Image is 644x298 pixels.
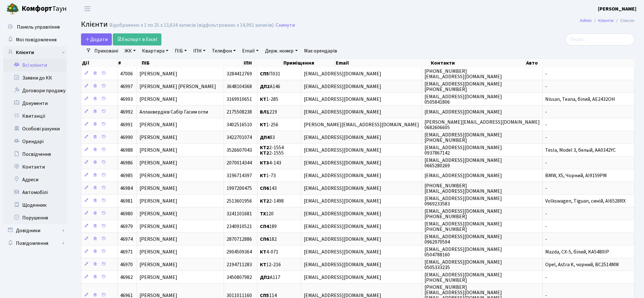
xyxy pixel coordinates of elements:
span: [EMAIL_ADDRESS][DOMAIN_NAME] [304,134,381,141]
b: [PERSON_NAME] [598,5,636,12]
span: [EMAIL_ADDRESS][DOMAIN_NAME] 0969233583 [424,195,502,207]
div: Відображено з 1 по 25 з 13,634 записів (відфільтровано з 14,992 записів). [109,22,275,28]
span: [PERSON_NAME] [139,159,177,166]
a: Порушення [3,211,67,224]
span: [PERSON_NAME] [139,210,177,217]
b: КТ3 [260,159,269,166]
span: Клієнти [81,19,108,30]
span: [PERSON_NAME] [139,134,177,141]
span: BMW, X5, Чорний, AI9159PM [545,172,607,179]
b: ДП2 [260,274,270,281]
li: Список [613,17,634,24]
th: ІПН [243,59,283,67]
span: [PHONE_NUMBER] [EMAIL_ADDRESS][DOMAIN_NAME] [424,182,502,195]
span: 3241101681 [227,210,252,217]
span: 46971 [120,248,133,255]
span: 46980 [120,210,133,217]
span: 2513601956 [227,198,252,204]
a: Орендарі [3,135,67,148]
span: Аллахвердієв Сабір Гасим огли [139,108,208,115]
span: [EMAIL_ADDRESS][DOMAIN_NAME] [304,223,381,230]
a: Довідники [3,224,67,237]
span: [PERSON_NAME] [139,274,177,281]
span: [EMAIL_ADDRESS][DOMAIN_NAME] [304,274,381,281]
span: [EMAIL_ADDRESS][DOMAIN_NAME] 0505841806 [424,93,502,106]
b: КТ [260,172,266,179]
span: [EMAIL_ADDRESS][DOMAIN_NAME] [304,147,381,154]
a: Договори продажу [3,84,67,97]
span: 1-73 [260,172,276,179]
b: ВЛ1 [260,108,269,115]
span: 12-216 [260,261,281,268]
span: 182 [260,236,277,243]
span: - [545,70,547,77]
span: П031 [260,70,280,77]
span: Nissan, Teana, білий, AE2432OH [545,96,615,103]
a: Посвідчення [3,148,67,161]
span: 47006 [120,70,133,77]
span: [EMAIL_ADDRESS][DOMAIN_NAME] [PHONE_NUMBER] [424,220,502,233]
span: 3648104368 [227,83,252,90]
span: Панель управління [17,24,60,31]
span: - [545,83,547,90]
span: [PERSON_NAME] [139,172,177,179]
span: 3169910651 [227,96,252,103]
span: 46986 [120,159,133,166]
a: Клієнти [3,46,67,59]
a: Експорт в Excel [113,33,161,45]
span: 46993 [120,96,133,103]
span: 2340910521 [227,223,252,230]
span: 46979 [120,223,133,230]
span: [EMAIL_ADDRESS][DOMAIN_NAME] [304,261,381,268]
span: - [545,121,547,128]
a: Документи [3,97,67,110]
b: СП6 [260,185,269,192]
span: 46990 [120,134,133,141]
a: Телефон [209,45,238,56]
span: 4-071 [260,248,278,255]
span: 2-1498 [260,198,284,204]
span: 2870712886 [227,236,252,243]
a: Контакти [3,161,67,173]
span: 46970 [120,261,133,268]
span: [PERSON_NAME] [139,236,177,243]
a: Мої повідомлення [3,33,67,46]
b: КТ [260,96,266,103]
span: Opel, Astra K, чорний, BC2514MM [545,261,619,268]
span: 46991 [120,121,133,128]
span: [PERSON_NAME] [139,261,177,268]
button: Переключити навігацію [79,3,95,14]
span: [EMAIL_ADDRESS][DOMAIN_NAME] 0962970594 [424,233,502,246]
nav: breadcrumb [570,14,644,27]
span: [PERSON_NAME] [139,185,177,192]
span: [EMAIL_ADDRESS][DOMAIN_NAME] [424,108,502,115]
span: - [545,185,547,192]
span: 46997 [120,83,133,90]
span: - [545,108,547,115]
b: КТ2 [260,144,269,151]
span: 1-256 [260,121,278,128]
span: Додати [85,36,108,43]
span: 2070014344 [227,159,252,166]
span: [EMAIL_ADDRESS][DOMAIN_NAME] [304,172,381,179]
a: Додати [81,33,112,45]
span: 1-285 [260,96,278,103]
span: [EMAIL_ADDRESS][DOMAIN_NAME] [PHONE_NUMBER] [424,271,502,284]
span: Tesla, Model 3, белый, АА0342YC [545,147,616,154]
a: Заявки до КК [3,72,67,84]
b: КТ [260,261,266,268]
th: ПІБ [141,59,243,67]
a: Особові рахунки [3,122,67,135]
span: [EMAIL_ADDRESS][DOMAIN_NAME] [304,83,381,90]
span: 46984 [120,185,133,192]
a: Щоденник [3,199,67,211]
b: КТ [260,121,266,128]
b: СП5 [260,70,269,77]
span: [PERSON_NAME] [PERSON_NAME] [139,83,216,90]
th: Контакти [430,59,525,67]
span: 46985 [120,172,133,179]
span: 3526607043 [227,147,252,154]
span: 4-143 [260,159,281,166]
span: 3284412769 [227,70,252,77]
a: ПІБ [172,45,189,56]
